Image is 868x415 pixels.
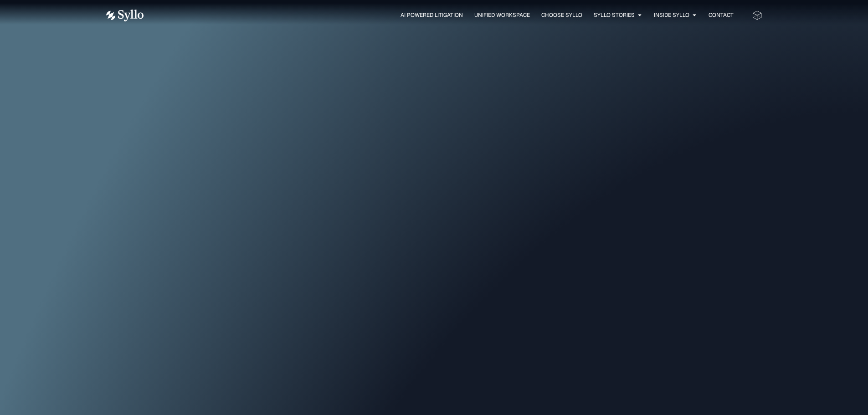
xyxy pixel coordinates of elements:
[106,10,144,21] img: Vector
[401,11,463,19] a: AI Powered Litigation
[474,11,530,19] a: Unified Workspace
[162,11,734,20] div: Menu Toggle
[541,11,582,19] a: Choose Syllo
[654,11,689,19] a: Inside Syllo
[594,11,635,19] a: Syllo Stories
[162,11,734,20] nav: Menu
[709,11,734,19] a: Contact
